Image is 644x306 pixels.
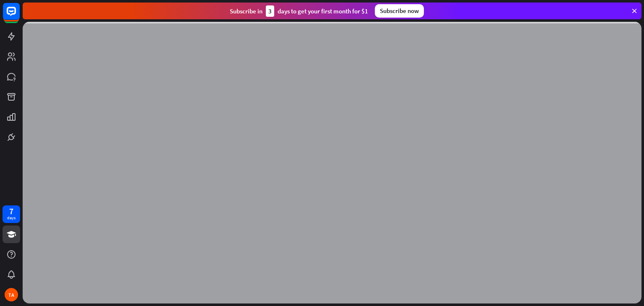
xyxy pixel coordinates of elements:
div: 3 [266,5,274,17]
div: Subscribe now [375,4,424,18]
div: days [7,215,16,221]
div: Subscribe in days to get your first month for $1 [230,5,368,17]
div: 7 [9,207,13,215]
a: 7 days [3,205,20,223]
div: TA [5,288,18,301]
